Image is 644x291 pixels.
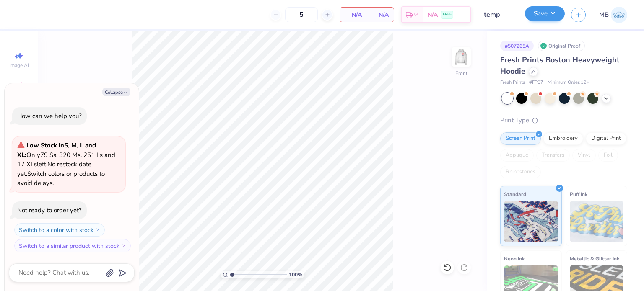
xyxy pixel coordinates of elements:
img: Front [453,49,470,65]
span: Only 79 Ss, 320 Ms, 251 Ls and 17 XLs left. Switch colors or products to avoid delays. [17,141,115,187]
div: How can we help you? [17,112,82,120]
span: 100 % [289,271,302,278]
span: N/A [428,10,438,19]
span: Puff Ink [570,190,587,198]
img: Puff Ink [570,201,624,242]
span: Fresh Prints [500,79,525,86]
span: N/A [345,10,362,19]
button: Collapse [102,88,130,96]
div: Screen Print [500,132,541,145]
div: Applique [500,149,534,162]
span: Image AI [9,62,29,69]
a: MB [599,7,627,23]
div: Original Proof [538,41,585,51]
img: Switch to a color with stock [95,227,100,232]
div: Foil [598,149,618,162]
div: Front [455,70,467,77]
button: Save [525,6,565,21]
div: # 507265A [500,41,534,51]
span: Neon Ink [504,254,525,263]
div: Digital Print [586,132,626,145]
span: Minimum Order: 12 + [548,79,589,86]
span: # FP87 [529,79,543,86]
span: Standard [504,190,526,198]
div: Vinyl [572,149,596,162]
span: Metallic & Glitter Ink [570,254,619,263]
span: MB [599,10,609,20]
button: Switch to a color with stock [14,223,105,237]
input: Untitled Design [478,6,519,23]
input: – – [285,7,318,22]
img: Standard [504,201,558,242]
button: Switch to a similar product with stock [14,239,131,252]
span: Fresh Prints Boston Heavyweight Hoodie [500,55,620,76]
span: FREE [443,12,452,18]
img: Switch to a similar product with stock [121,243,126,248]
div: Not ready to order yet? [17,206,82,214]
span: N/A [372,10,389,19]
strong: Low Stock in S, M, L and XL : [17,141,96,159]
div: Rhinestones [500,166,541,178]
div: Print Type [500,116,627,125]
span: No restock date yet. [17,160,91,178]
div: Transfers [536,149,570,162]
div: Embroidery [543,132,583,145]
img: Marianne Bagtang [611,7,627,23]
